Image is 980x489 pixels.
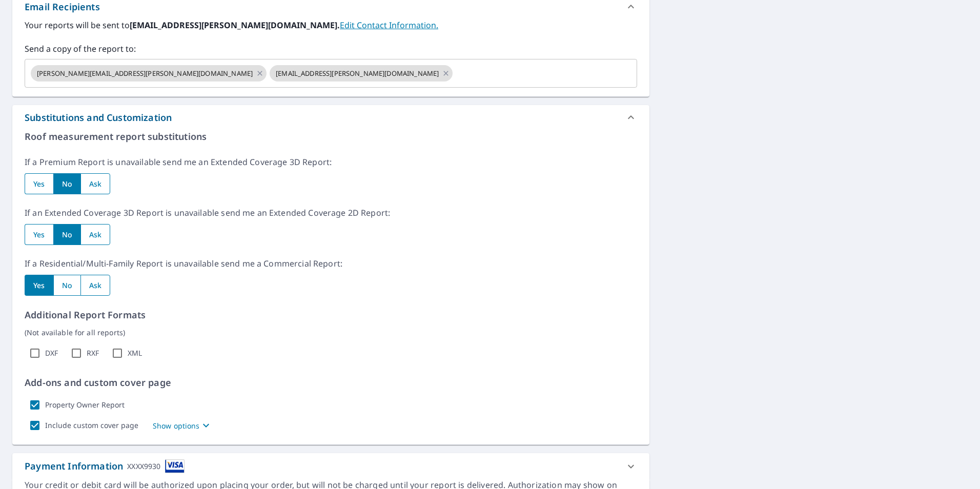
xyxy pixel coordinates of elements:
[25,376,637,390] p: Add-ons and custom cover page
[25,130,637,144] p: Roof measurement report substitutions
[165,459,185,473] img: cardImage
[12,453,649,479] div: Payment InformationXXXX9930cardImage
[25,19,637,31] label: Your reports will be sent to
[127,459,160,473] div: XXXX9930
[25,257,637,270] p: If a Residential/Multi-Family Report is unavailable send me a Commercial Report:
[25,156,637,168] p: If a Premium Report is unavailable send me an Extended Coverage 3D Report:
[31,69,259,78] span: [PERSON_NAME][EMAIL_ADDRESS][PERSON_NAME][DOMAIN_NAME]
[25,207,637,219] p: If an Extended Coverage 3D Report is unavailable send me an Extended Coverage 2D Report:
[31,65,267,81] div: [PERSON_NAME][EMAIL_ADDRESS][PERSON_NAME][DOMAIN_NAME]
[128,349,142,358] label: XML
[270,69,445,78] span: [EMAIL_ADDRESS][PERSON_NAME][DOMAIN_NAME]
[130,19,340,31] b: [EMAIL_ADDRESS][PERSON_NAME][DOMAIN_NAME].
[45,349,58,358] label: DXF
[45,400,125,410] label: Property Owner Report
[25,43,637,55] label: Send a copy of the report to:
[153,420,200,431] p: Show options
[45,421,138,430] label: Include custom cover page
[87,349,99,358] label: RXF
[25,111,172,125] div: Substitutions and Customization
[340,19,438,31] a: EditContactInfo
[270,65,453,81] div: [EMAIL_ADDRESS][PERSON_NAME][DOMAIN_NAME]
[25,459,185,473] div: Payment Information
[153,419,212,432] button: Show options
[12,105,649,130] div: Substitutions and Customization
[25,327,637,338] p: (Not available for all reports)
[25,308,637,322] p: Additional Report Formats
